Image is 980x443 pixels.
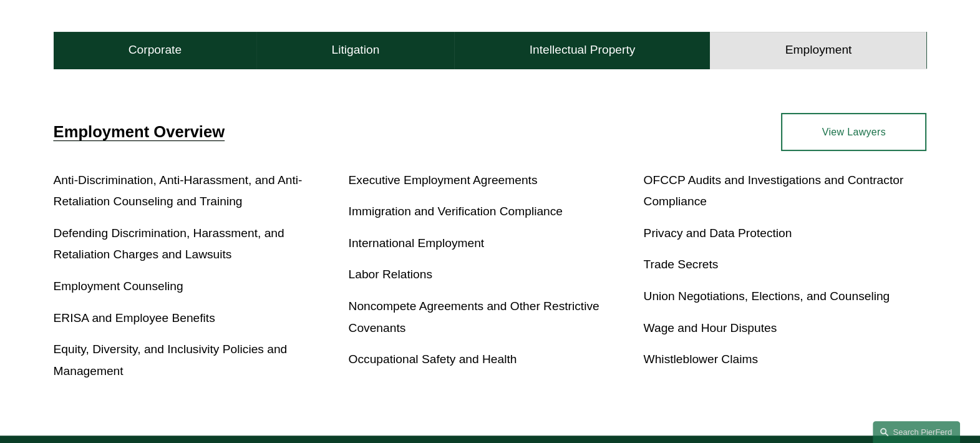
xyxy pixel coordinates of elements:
[54,343,288,377] a: Equity, Diversity, and Inclusivity Policies and Management
[349,236,485,250] a: International Employment
[349,299,599,334] a: Noncompete Agreements and Other Restrictive Covenants
[54,123,225,140] a: Employment Overview
[873,421,960,443] a: Search this site
[54,173,303,208] a: Anti-Discrimination, Anti-Harassment, and Anti-Retaliation Counseling and Training
[643,173,903,208] a: OFCCP Audits and Investigations and Contractor Compliance
[54,311,215,324] a: ERISA and Employee Benefits
[349,353,517,366] a: Occupational Safety and Health
[54,226,284,261] a: Defending Discrimination, Harassment, and Retaliation Charges and Lawsuits
[349,268,432,281] a: Labor Relations
[643,353,757,366] a: Whistleblower Claims
[643,321,777,334] a: Wage and Hour Disputes
[530,42,636,57] h4: Intellectual Property
[781,113,926,150] a: View Lawyers
[331,42,379,57] h4: Litigation
[643,290,890,303] a: Union Negotiations, Elections, and Counseling
[349,173,538,187] a: Executive Employment Agreements
[785,42,852,57] h4: Employment
[54,280,183,293] a: Employment Counseling
[643,258,718,271] a: Trade Secrets
[643,226,792,240] a: Privacy and Data Protection
[349,205,563,218] a: Immigration and Verification Compliance
[129,42,182,57] h4: Corporate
